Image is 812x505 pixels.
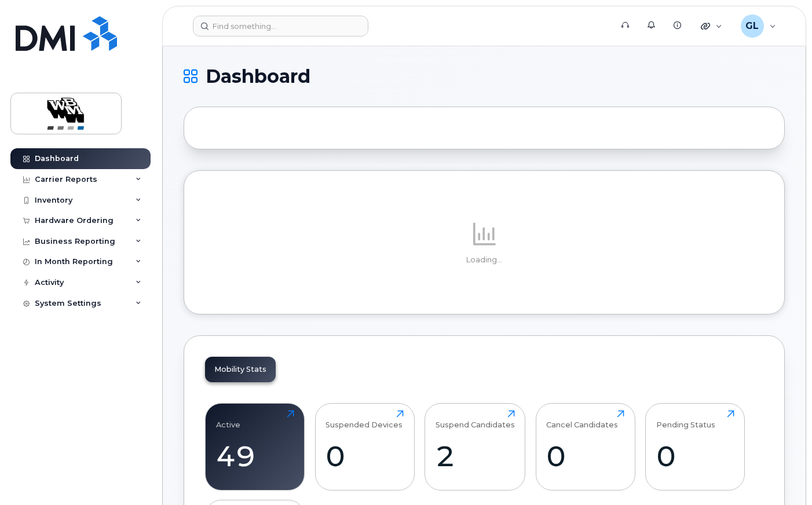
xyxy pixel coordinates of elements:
a: Pending Status0 [656,410,734,484]
div: 0 [325,439,404,473]
div: Suspended Devices [325,410,403,429]
a: Active49 [216,410,294,484]
div: Pending Status [656,410,715,429]
div: 0 [656,439,734,473]
div: Active [216,410,240,429]
a: Suspend Candidates2 [436,410,515,484]
div: Cancel Candidates [546,410,618,429]
p: Loading... [205,255,763,265]
div: 49 [216,439,294,473]
a: Suspended Devices0 [325,410,404,484]
div: Suspend Candidates [436,410,515,429]
a: Cancel Candidates0 [546,410,624,484]
div: 2 [436,439,515,473]
span: Dashboard [206,68,310,85]
div: 0 [546,439,624,473]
